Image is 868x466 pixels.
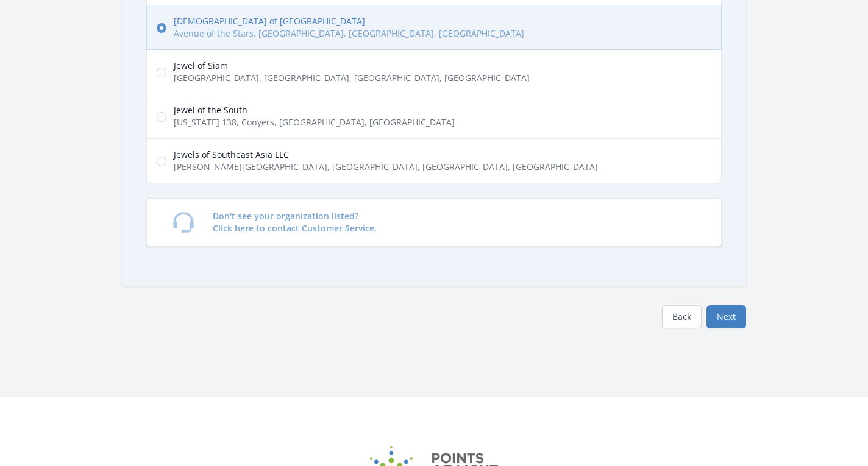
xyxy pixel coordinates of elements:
input: Jewel of the South [US_STATE] 138, Conyers, [GEOGRAPHIC_DATA], [GEOGRAPHIC_DATA] [157,112,166,122]
input: [DEMOGRAPHIC_DATA] of [GEOGRAPHIC_DATA] Avenue of the Stars, [GEOGRAPHIC_DATA], [GEOGRAPHIC_DATA]... [157,23,166,33]
a: Back [662,305,702,328]
span: [US_STATE] 138, Conyers, [GEOGRAPHIC_DATA], [GEOGRAPHIC_DATA] [174,116,455,129]
input: Jewel of Siam [GEOGRAPHIC_DATA], [GEOGRAPHIC_DATA], [GEOGRAPHIC_DATA], [GEOGRAPHIC_DATA] [157,68,166,77]
span: [PERSON_NAME][GEOGRAPHIC_DATA], [GEOGRAPHIC_DATA], [GEOGRAPHIC_DATA], [GEOGRAPHIC_DATA] [174,161,598,173]
span: [DEMOGRAPHIC_DATA] of [GEOGRAPHIC_DATA] [174,15,524,27]
p: Don't see your organization listed? Click here to contact Customer Service. [213,210,377,235]
a: Don't see your organization listed?Click here to contact Customer Service. [146,198,722,247]
input: Jewels of Southeast Asia LLC [PERSON_NAME][GEOGRAPHIC_DATA], [GEOGRAPHIC_DATA], [GEOGRAPHIC_DATA]... [157,157,166,166]
span: Jewels of Southeast Asia LLC [174,149,598,161]
span: Jewel of the South [174,104,455,116]
span: Jewel of Siam [174,60,530,72]
button: Next [706,305,746,328]
span: Avenue of the Stars, [GEOGRAPHIC_DATA], [GEOGRAPHIC_DATA], [GEOGRAPHIC_DATA] [174,27,524,40]
span: [GEOGRAPHIC_DATA], [GEOGRAPHIC_DATA], [GEOGRAPHIC_DATA], [GEOGRAPHIC_DATA] [174,72,530,84]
